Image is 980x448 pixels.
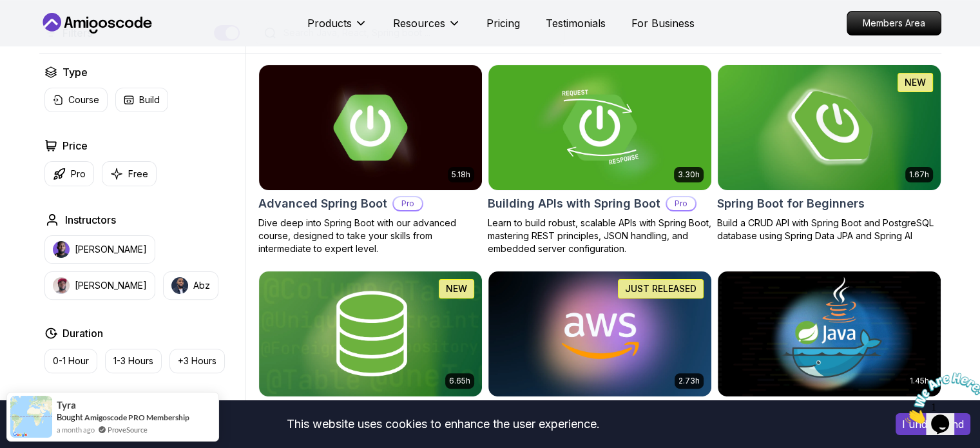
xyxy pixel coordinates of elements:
[488,271,711,396] img: AWS for Developers card
[488,217,712,255] p: Learn to build robust, scalable APIs with Spring Boot, mastering REST principles, JSON handling, ...
[847,12,941,35] p: Members Area
[625,282,697,295] p: JUST RELEASED
[44,271,155,300] button: instructor img[PERSON_NAME]
[900,367,980,429] iframe: chat widget
[717,64,941,242] a: Spring Boot for Beginners card1.67hNEWSpring Boot for BeginnersBuild a CRUD API with Spring Boot ...
[5,5,10,16] span: 1
[488,64,712,255] a: Building APIs with Spring Boot card3.30hBuilding APIs with Spring BootProLearn to build robust, s...
[452,170,470,180] p: 5.18h
[5,5,85,56] img: Chat attention grabber
[259,65,482,190] img: Advanced Spring Boot card
[718,271,941,396] img: Docker for Java Developers card
[678,376,700,386] p: 2.73h
[546,15,606,31] a: Testimonials
[488,195,660,213] h2: Building APIs with Spring Boot
[393,15,445,31] p: Resources
[449,376,470,386] p: 6.65h
[678,170,700,180] p: 3.30h
[258,217,483,255] p: Dive deep into Spring Boot with our advanced course, designed to take your skills from intermedia...
[909,170,929,180] p: 1.67h
[65,212,116,228] h2: Instructors
[896,413,970,435] button: Accept cookies
[631,15,695,31] a: For Business
[394,197,422,210] p: Pro
[62,64,88,80] h2: Type
[717,217,941,242] p: Build a CRUD API with Spring Boot and PostgreSQL database using Spring Data JPA and Spring AI
[712,62,946,193] img: Spring Boot for Beginners card
[102,161,157,186] button: Free
[53,241,70,258] img: instructor img
[486,15,520,31] a: Pricing
[258,64,483,255] a: Advanced Spring Boot card5.18hAdvanced Spring BootProDive deep into Spring Boot with our advanced...
[105,349,162,373] button: 1-3 Hours
[847,11,941,35] a: Members Area
[113,355,153,367] p: 1-3 Hours
[717,195,865,213] h2: Spring Boot for Beginners
[446,282,467,295] p: NEW
[68,93,99,106] p: Course
[667,197,695,210] p: Pro
[163,271,218,300] button: instructor imgAbz
[115,88,168,112] button: Build
[108,424,148,435] a: ProveSource
[393,15,461,41] button: Resources
[44,235,155,264] button: instructor img[PERSON_NAME]
[905,76,926,89] p: NEW
[84,413,189,422] a: Amigoscode PRO Membership
[307,15,352,31] p: Products
[57,412,83,422] span: Bought
[57,400,76,411] span: Tyra
[10,410,876,438] div: This website uses cookies to enhance the user experience.
[62,138,88,153] h2: Price
[62,326,103,341] h2: Duration
[488,65,711,190] img: Building APIs with Spring Boot card
[258,195,387,213] h2: Advanced Spring Boot
[53,355,89,367] p: 0-1 Hour
[75,279,147,292] p: [PERSON_NAME]
[171,277,188,294] img: instructor img
[44,349,97,373] button: 0-1 Hour
[10,396,52,438] img: provesource social proof notification image
[128,168,148,180] p: Free
[178,355,216,367] p: +3 Hours
[75,243,147,256] p: [PERSON_NAME]
[259,271,482,396] img: Spring Data JPA card
[44,161,94,186] button: Pro
[44,88,108,112] button: Course
[307,15,367,41] button: Products
[71,168,86,180] p: Pro
[193,279,210,292] p: Abz
[53,277,70,294] img: instructor img
[139,93,160,106] p: Build
[57,424,95,435] span: a month ago
[169,349,225,373] button: +3 Hours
